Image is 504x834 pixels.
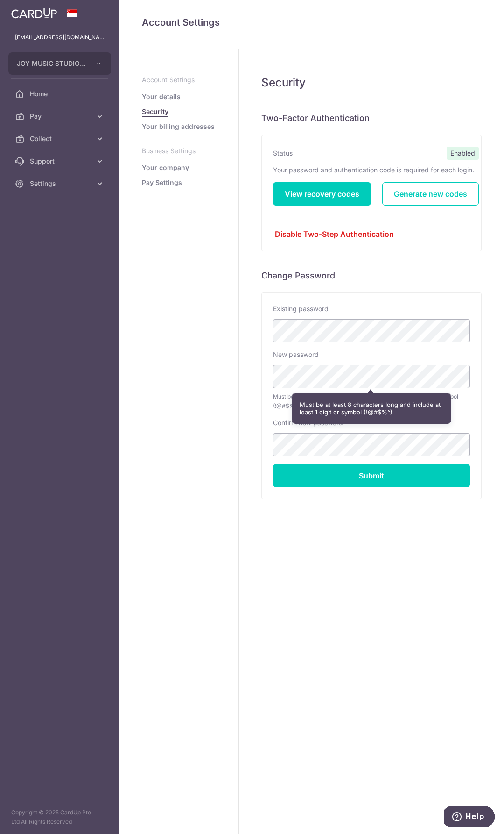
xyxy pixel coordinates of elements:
[30,89,91,99] span: Home
[8,52,111,75] button: JOY MUSIC STUDIO (MARINE PARADE) PTE. LTD.
[142,163,189,172] a: Your company
[273,464,470,487] input: Submit
[21,7,40,15] span: Help
[15,33,105,42] p: [EMAIL_ADDRESS][DOMAIN_NAME]
[273,165,479,175] p: Your password and authentication code is required for each login.
[382,182,479,206] a: Generate new codes
[30,157,91,166] span: Support
[17,59,86,68] span: JOY MUSIC STUDIO (MARINE PARADE) PTE. LTD.
[142,92,181,101] a: Your details
[142,107,168,116] a: Security
[11,7,57,19] img: CardUp
[273,182,371,206] a: View recovery codes
[30,134,91,143] span: Collect
[444,806,495,829] iframe: Opens a widget where you can find more information
[273,350,319,359] label: New password
[273,392,470,411] span: Must be at least 8 characters long and include at least 1 digit or symbol (!@#$%^)
[142,75,216,85] p: Account Settings
[447,147,479,160] span: Enabled
[142,15,482,30] h4: Account Settings
[273,418,343,428] label: Confirm new password
[292,393,451,423] div: Must be at least 8 characters long and include at least 1 digit or symbol (!@#$%^)
[273,149,293,158] label: Status
[142,122,215,131] a: Your billing addresses
[30,179,91,188] span: Settings
[261,75,482,90] h5: Security
[142,146,216,156] p: Business Settings
[273,304,329,314] label: Existing password
[261,113,482,124] h6: Two-Factor Authentication
[273,228,479,240] a: Disable Two-Step Authentication
[261,270,482,281] h6: Change Password
[142,178,182,187] a: Pay Settings
[30,112,91,121] span: Pay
